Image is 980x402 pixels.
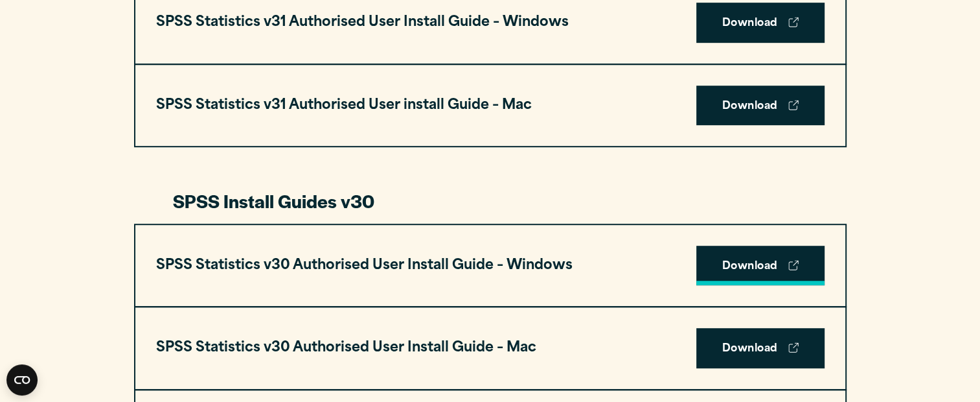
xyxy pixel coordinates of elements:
[156,93,532,118] h3: SPSS Statistics v31 Authorised User install Guide – Mac
[6,364,38,396] button: Open CMP widget
[696,86,825,126] a: Download
[173,189,808,213] h3: SPSS Install Guides v30
[156,254,573,278] h3: SPSS Statistics v30 Authorised User Install Guide – Windows
[696,328,825,368] a: Download
[156,10,569,35] h3: SPSS Statistics v31 Authorised User Install Guide – Windows
[696,3,825,43] a: Download
[156,336,536,361] h3: SPSS Statistics v30 Authorised User Install Guide – Mac
[696,246,825,286] a: Download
